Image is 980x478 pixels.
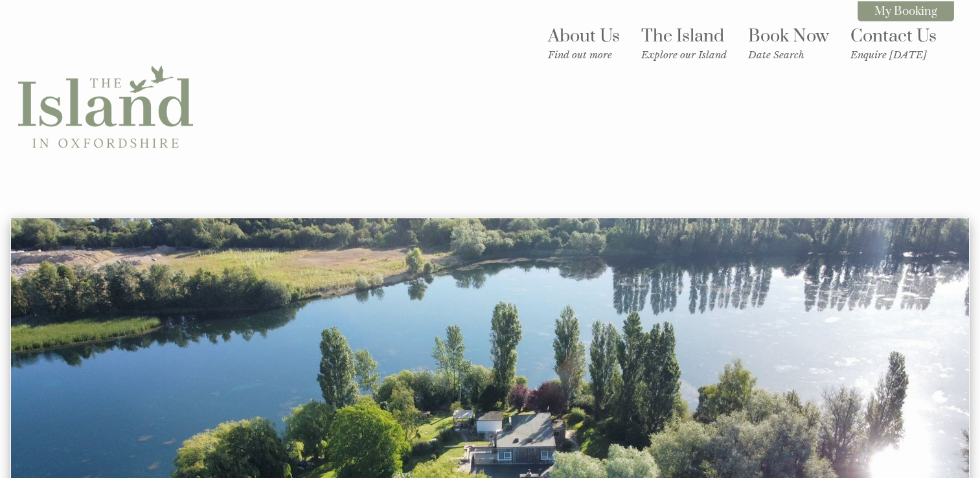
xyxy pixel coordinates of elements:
small: Date Search [748,49,829,61]
a: About UsFind out more [548,25,620,61]
small: Find out more [548,49,620,61]
img: The Island in Oxfordshire [18,20,193,195]
a: Book NowDate Search [748,25,829,61]
small: Enquire [DATE] [850,49,937,61]
a: My Booking [858,1,954,21]
small: Explore our Island [641,49,727,61]
a: Contact UsEnquire [DATE] [850,25,937,61]
a: The IslandExplore our Island [641,25,727,61]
